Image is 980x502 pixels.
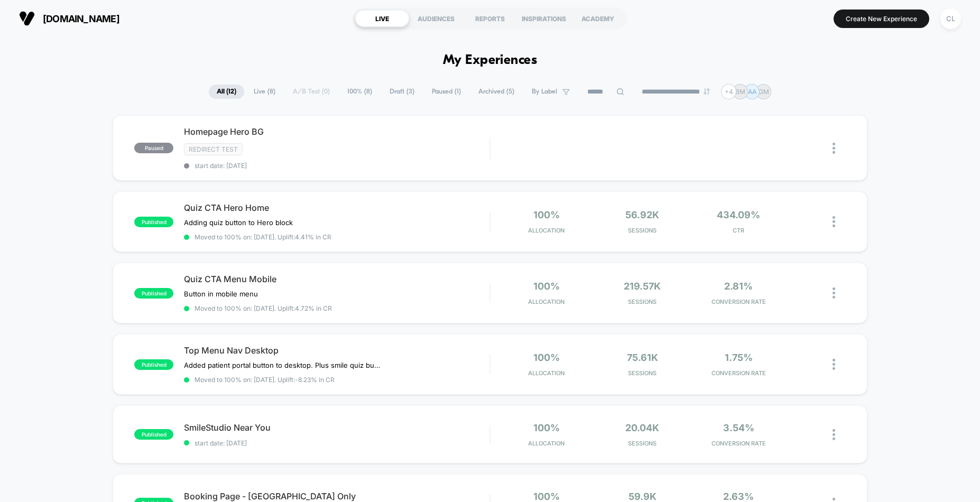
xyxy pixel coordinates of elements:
span: Booking Page - [GEOGRAPHIC_DATA] Only [184,491,489,501]
span: published [134,359,173,370]
span: CONVERSION RATE [693,298,784,305]
span: Redirect Test [184,143,243,155]
span: 1.75% [725,352,753,363]
div: + 4 [721,84,736,99]
span: Quiz CTA Hero Home [184,202,489,213]
span: CONVERSION RATE [693,369,784,377]
span: Sessions [597,298,688,305]
img: close [833,359,835,370]
span: 56.92k [625,209,659,220]
span: Moved to 100% on: [DATE] . Uplift: 4.41% in CR [195,233,331,241]
span: Live ( 8 ) [246,85,283,99]
div: REPORTS [463,10,517,27]
span: CONVERSION RATE [693,440,784,447]
span: 59.9k [628,491,657,502]
h1: My Experiences [443,53,538,68]
span: 100% [533,491,560,502]
span: Quiz CTA Menu Mobile [184,274,489,284]
span: Paused ( 1 ) [424,85,469,99]
span: All ( 12 ) [209,85,244,99]
span: Allocation [528,369,565,377]
span: 100% [533,352,560,363]
span: Draft ( 3 ) [382,85,422,99]
p: AA [748,88,756,96]
div: INSPIRATIONS [517,10,571,27]
span: Added patient portal button to desktop. Plus smile quiz button [184,361,380,369]
span: Sessions [597,227,688,234]
span: Button in mobile menu [184,290,258,298]
span: Allocation [528,298,565,305]
span: 219.57k [624,281,661,292]
span: published [134,288,173,299]
span: published [134,217,173,227]
span: Homepage Hero BG [184,126,489,137]
span: Top Menu Nav Desktop [184,345,489,356]
span: 2.81% [724,281,753,292]
span: published [134,429,173,440]
span: By Label [532,88,557,96]
img: close [833,287,835,299]
span: Sessions [597,440,688,447]
div: ACADEMY [571,10,625,27]
span: Moved to 100% on: [DATE] . Uplift: 4.72% in CR [195,304,332,312]
p: BM [735,88,745,96]
button: Create New Experience [834,10,929,28]
span: 3.54% [723,422,754,433]
span: Archived ( 5 ) [470,85,522,99]
span: CTR [693,227,784,234]
span: 75.61k [627,352,658,363]
div: CL [940,8,961,29]
span: 20.04k [625,422,659,433]
button: [DOMAIN_NAME] [16,10,123,27]
span: 2.63% [723,491,754,502]
span: Moved to 100% on: [DATE] . Uplift: -8.23% in CR [195,376,335,384]
span: 100% [533,209,560,220]
span: 434.09% [717,209,760,220]
img: Visually logo [19,11,35,26]
img: end [704,88,710,95]
div: LIVE [355,10,409,27]
span: 100% [533,281,560,292]
span: start date: [DATE] [184,439,489,447]
span: paused [134,143,173,153]
img: close [833,216,835,227]
span: [DOMAIN_NAME] [43,13,119,24]
span: Allocation [528,227,565,234]
img: close [833,143,835,154]
span: Adding quiz button to Hero block [184,218,293,227]
span: Allocation [528,440,565,447]
button: CL [937,8,964,30]
img: close [833,429,835,440]
span: SmileStudio Near You [184,422,489,433]
div: AUDIENCES [409,10,463,27]
p: GM [759,88,769,96]
span: 100% ( 8 ) [339,85,380,99]
span: start date: [DATE] [184,162,489,170]
span: 100% [533,422,560,433]
span: Sessions [597,369,688,377]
